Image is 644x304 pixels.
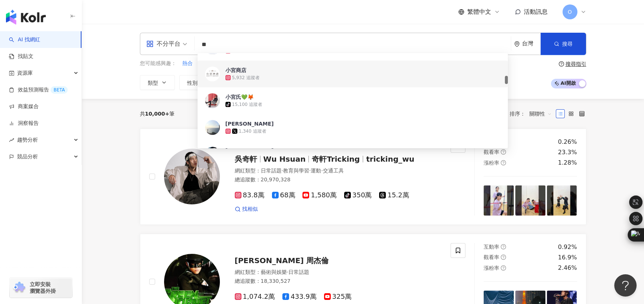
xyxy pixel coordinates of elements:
span: · [309,168,311,174]
img: KOL Avatar [164,149,220,204]
a: 洞察報告 [9,120,39,127]
img: KOL Avatar [205,120,220,135]
span: 325萬 [324,293,352,301]
img: KOL Avatar [205,93,220,108]
span: 活動訊息 [524,8,548,15]
img: KOL Avatar [205,147,220,162]
span: 資源庫 [17,65,33,81]
button: 類型 [140,75,175,90]
span: 立即安裝 瀏覽器外掛 [30,281,56,294]
span: 交通工具 [323,168,344,174]
span: Wu Hsuan [263,155,306,164]
span: 1,074.2萬 [235,293,275,301]
div: 網紅類型 ： [235,167,442,175]
div: 排序： [510,108,556,120]
span: question-circle [559,61,564,67]
span: 漲粉率 [484,160,499,166]
span: 搜尋 [562,41,573,47]
span: · [282,168,283,174]
span: 繁體中文 [467,8,491,16]
div: 網紅類型 ： [235,269,442,276]
span: 10,000+ [145,111,170,117]
span: environment [514,41,520,47]
span: O [568,8,572,16]
a: KOL Avatar吳奇軒Wu Hsuan奇軒Trickingtricking_wu網紅類型：日常話題·教育與學習·運動·交通工具總追蹤數：20,970,32883.8萬68萬1,580萬350... [140,129,586,225]
span: 運動 [311,168,321,174]
span: 找相似 [242,206,258,213]
a: chrome extension立即安裝 瀏覽器外掛 [10,278,72,298]
div: [PERSON_NAME] [225,120,274,127]
span: 競品分析 [17,148,38,165]
a: 效益預測報告BETA [9,86,68,94]
div: 小宮氏💚🦊 [225,93,254,101]
span: 68萬 [272,191,295,199]
span: question-circle [501,149,506,155]
span: appstore [146,40,154,48]
img: post-image [515,185,545,216]
a: 商案媒合 [9,103,39,110]
span: 互動率 [484,244,499,250]
button: 搜尋 [541,33,586,55]
span: 日常話題 [261,168,282,174]
img: chrome extension [12,282,26,294]
button: 性別 [179,75,214,90]
span: tricking_wu [366,155,414,164]
span: question-circle [501,160,506,165]
img: post-image [484,185,514,216]
span: 433.9萬 [282,293,317,301]
span: [PERSON_NAME] 周杰倫 [235,256,329,265]
span: question-circle [501,255,506,260]
span: 您可能感興趣： [140,60,176,67]
span: question-circle [501,244,506,249]
span: rise [9,138,14,143]
a: 找貼文 [9,53,33,60]
span: 83.8萬 [235,191,265,199]
div: 不分平台 [146,38,180,50]
span: 性別 [187,80,198,86]
div: 2.46% [558,264,577,272]
img: logo [6,10,46,25]
span: 日常話題 [288,269,309,275]
div: 16.9% [558,253,577,262]
div: [PERSON_NAME] [225,147,274,154]
div: 1.28% [558,159,577,167]
span: 350萬 [344,191,372,199]
a: searchAI 找網紅 [9,36,40,43]
span: 藝術與娛樂 [261,269,287,275]
span: 關聯性 [529,108,552,120]
span: 15.2萬 [379,191,409,199]
span: 觀看率 [484,254,499,260]
div: 0.92% [558,243,577,251]
span: 熱合 [182,60,193,67]
span: 觀看率 [484,149,499,155]
div: 小宮商店 [225,67,246,74]
img: KOL Avatar [205,67,220,81]
div: 23.3% [558,148,577,156]
img: post-image [547,185,577,216]
div: 0.26% [558,138,577,146]
span: 趨勢分析 [17,132,38,148]
div: 15,100 追蹤者 [232,101,263,108]
div: 總追蹤數 ： 20,970,328 [235,176,442,184]
span: · [321,168,323,174]
span: 教育與學習 [283,168,309,174]
span: 類型 [148,80,158,86]
span: 1,580萬 [302,191,337,199]
a: 找相似 [235,206,258,213]
div: 共 筆 [140,111,175,117]
div: 總追蹤數 ： 18,330,527 [235,278,442,285]
span: 漲粉率 [484,265,499,271]
div: 5,932 追蹤者 [232,75,260,81]
span: question-circle [501,265,506,271]
span: 吳奇軒 [235,155,257,164]
iframe: Help Scout Beacon - Open [614,274,637,297]
span: · [287,269,288,275]
div: 搜尋指引 [565,61,586,67]
span: 奇軒Tricking [312,155,360,164]
div: 台灣 [522,41,541,47]
button: 熱合 [182,59,193,68]
div: 1,340 追蹤者 [239,128,266,135]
